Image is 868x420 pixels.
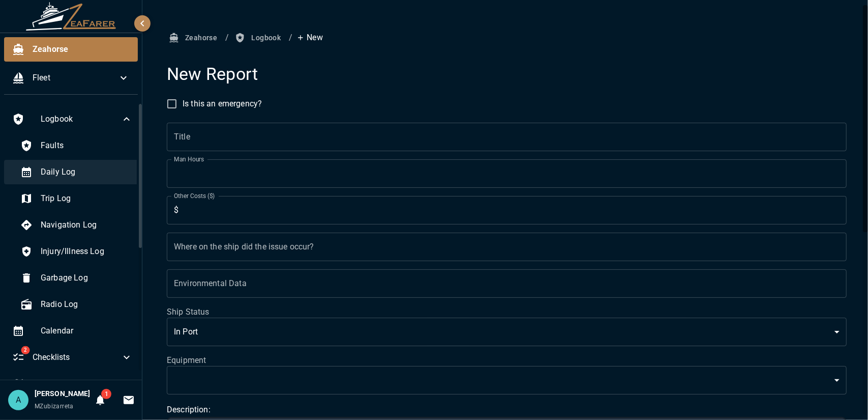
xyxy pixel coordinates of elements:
button: Logbook [233,29,285,47]
span: Navigation Log [41,219,133,231]
span: Calendar [41,325,133,337]
h6: Description: [167,403,847,417]
h6: [PERSON_NAME] [35,388,90,400]
button: Invitations [118,390,139,410]
span: 1 [101,389,111,399]
div: Zeahorse [4,37,138,62]
span: Daily Log [41,166,133,178]
span: Trip Log [41,192,133,205]
h4: New Report [167,64,847,85]
p: New [296,32,322,44]
div: Calendar [4,319,141,343]
div: A [8,390,28,410]
label: Equipment [167,354,847,366]
div: Navigation Log [12,213,141,237]
span: Checklists [33,351,121,363]
span: Fleet [33,72,117,84]
div: 2Checklists [4,345,141,370]
span: MZubizarreta [35,403,74,410]
span: Trips [41,378,133,390]
li: / [289,32,292,44]
img: ZeaFarer Logo [25,2,117,31]
div: Garbage Log [12,266,141,290]
body: Rich Text Area. Press ALT-0 for help. [8,8,670,18]
div: In Port [167,318,847,346]
span: Injury/Illness Log [41,245,133,258]
button: Zeahorse [167,29,221,47]
li: / [225,32,229,44]
label: Ship Status [167,306,847,318]
div: Faults [12,133,141,158]
button: Notifications [90,390,110,410]
label: Man Hours [174,155,204,163]
span: Is this an emergency? [183,98,262,110]
span: Logbook [41,113,121,125]
div: Logbook [4,107,141,131]
div: Trips [4,372,141,396]
p: $ [174,204,178,216]
span: Zeahorse [33,43,130,55]
label: Other Costs ($) [174,191,215,200]
div: Injury/Illness Log [12,239,141,264]
div: Fleet [4,66,138,90]
span: Radio Log [41,298,133,311]
div: Radio Log [12,292,141,317]
div: Trip Log [12,186,141,211]
span: 2 [21,346,29,354]
span: Faults [41,139,133,152]
span: Garbage Log [41,272,133,284]
div: Daily Log [12,160,141,184]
